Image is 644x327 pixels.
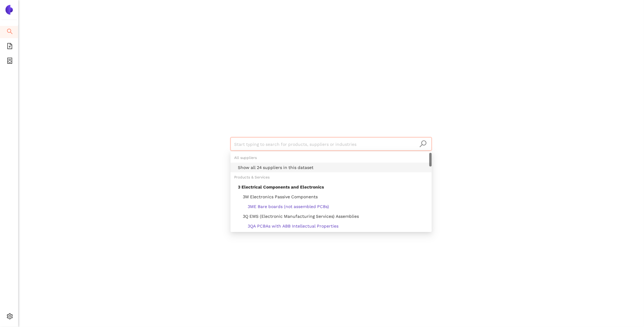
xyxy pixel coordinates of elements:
[419,140,427,148] span: search
[7,41,13,53] span: file-add
[7,26,13,38] span: search
[7,311,13,323] span: setting
[231,163,432,172] div: Show all 24 suppliers in this dataset
[238,185,324,189] span: 3 Electrical Components and Electronics
[238,164,428,171] div: Show all 24 suppliers in this dataset
[238,224,338,228] span: 3QA PCBAs with ABB Intellectual Properties
[231,172,432,182] div: Products & Services
[238,204,329,209] span: 3ME Bare boards (not assembled PCBs)
[231,153,432,163] div: All suppliers
[4,5,14,15] img: Logo
[7,56,13,68] span: container
[238,194,318,199] span: 3M Electronics Passive Components
[238,214,359,219] span: 3Q EMS (Electronic Manufacturing Services) Assemblies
